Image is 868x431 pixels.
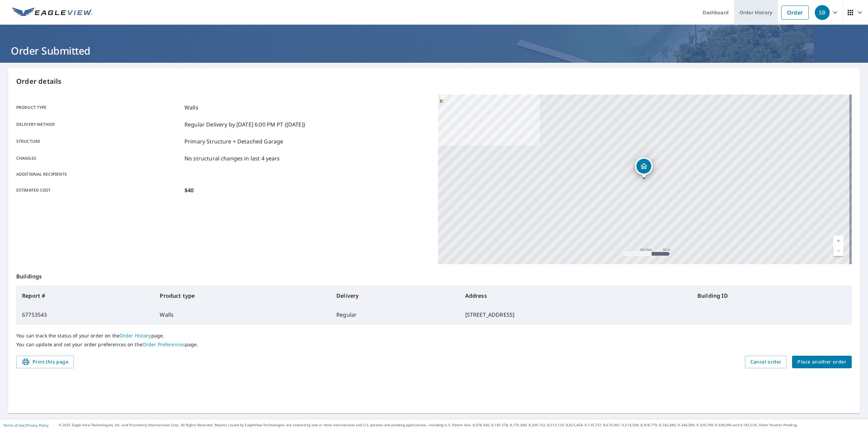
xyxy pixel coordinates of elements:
[120,332,151,339] a: Order History
[792,356,852,368] button: Place another order
[184,120,305,129] p: Regular Delivery by [DATE] 6:00 PM PT ([DATE])
[26,423,48,428] a: Privacy Policy
[331,286,459,305] th: Delivery
[16,356,74,368] button: Print this page
[460,286,692,305] th: Address
[331,305,459,324] td: Regular
[781,5,809,20] a: Order
[8,44,860,58] h1: Order Submitted
[17,286,154,305] th: Report #
[16,76,852,86] p: Order details
[154,286,331,305] th: Product type
[184,154,280,162] p: No structural changes in last 4 years
[692,286,851,305] th: Building ID
[833,246,844,256] a: Current Level 17, Zoom Out
[797,358,846,366] span: Place another order
[142,341,185,348] a: Order Preferences
[833,236,844,246] a: Current Level 17, Zoom In
[22,358,68,366] span: Print this page
[750,358,782,366] span: Cancel order
[3,423,24,428] a: Terms of Use
[460,305,692,324] td: [STREET_ADDRESS]
[745,356,787,368] button: Cancel order
[635,157,653,178] div: Dropped pin, building 1, Residential property, 550 Golden Valley Dr Saint Louis, MO 63129
[16,154,182,162] p: Changes
[184,103,198,112] p: Walls
[16,341,852,348] p: You can update and set your order preferences on the page.
[16,333,852,339] p: You can track the status of your order on the page.
[59,423,865,428] p: © 2025 Eagle View Technologies, Inc. and Pictometry International Corp. All Rights Reserved. Repo...
[16,137,182,145] p: Structure
[184,186,194,194] p: $40
[154,305,331,324] td: Walls
[184,137,283,145] p: Primary Structure + Detached Garage
[16,171,182,177] p: Additional recipients
[16,103,182,112] p: Product type
[815,5,830,20] div: SB
[16,186,182,194] p: Estimated cost
[17,305,154,324] td: 67753543
[16,120,182,129] p: Delivery method
[3,423,48,427] p: |
[12,7,92,18] img: EV Logo
[16,264,852,286] p: Buildings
